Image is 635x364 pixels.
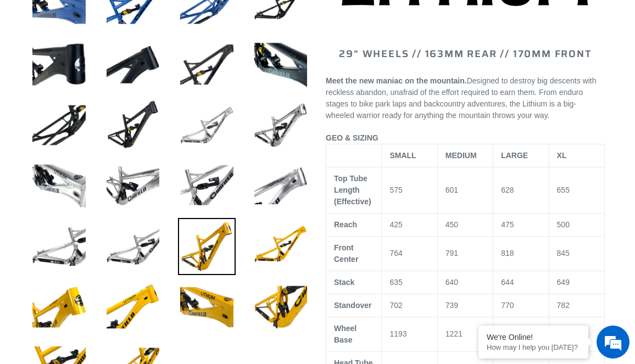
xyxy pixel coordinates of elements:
[252,97,310,154] img: Load image into Gallery viewer, LITHIUM - Frameset
[334,220,357,229] span: Reach
[104,218,162,276] img: Load image into Gallery viewer, LITHIUM - Frameset
[104,278,162,336] img: Load image into Gallery viewer, LITHIUM - Frameset
[549,294,604,317] td: 782
[180,5,207,32] div: Minimize live chat window
[549,167,604,213] td: 655
[487,333,580,341] div: We're Online!
[334,174,371,206] span: Top Tube Length (Effective)
[64,111,152,222] span: We're online!
[326,76,467,85] b: Meet the new maniac on the mountain.
[382,213,437,236] td: 425
[178,36,236,93] img: Load image into Gallery viewer, LITHIUM - Frameset
[437,213,493,236] td: 450
[74,61,201,76] div: Chat with us now
[437,271,493,294] td: 640
[437,236,493,271] td: 791
[493,167,549,213] td: 628
[445,151,477,160] span: MEDIUM
[178,157,236,215] img: Load image into Gallery viewer, LITHIUM - Frameset
[548,111,550,120] span: .
[178,218,236,276] img: Load image into Gallery viewer, LITHIUM - Frameset
[339,46,591,61] span: 29" WHEELS // 163mm REAR // 170mm FRONT
[493,317,549,351] td: 1248
[334,324,357,344] span: Wheel Base
[334,243,358,264] span: Front Center
[549,271,604,294] td: 649
[35,55,63,82] img: d_696896380_company_1647369064580_696896380
[334,301,371,310] span: Standover
[30,97,88,154] img: Load image into Gallery viewer, LITHIUM - Frameset
[445,301,458,310] span: 739
[437,317,493,351] td: 1221
[104,97,162,154] img: Load image into Gallery viewer, LITHIUM - Frameset
[178,278,236,336] img: Load image into Gallery viewer, LITHIUM - Frameset
[334,278,354,287] span: Stack
[437,167,493,213] td: 601
[326,76,597,120] span: Designed to destroy big descents with reckless abandon, unafraid of the effort required to earn t...
[382,271,437,294] td: 635
[493,294,549,317] td: 770
[326,88,583,120] span: From enduro stages to bike park laps and backcountry adventures, the Lithium is a big-wheeled war...
[382,317,437,351] td: 1193
[30,157,88,215] img: Load image into Gallery viewer, LITHIUM - Frameset
[30,278,88,336] img: Load image into Gallery viewer, LITHIUM - Frameset
[178,97,236,154] img: Load image into Gallery viewer, LITHIUM - Frameset
[382,167,437,213] td: 575
[382,294,437,317] td: 702
[389,151,416,160] span: SMALL
[493,213,549,236] td: 475
[12,60,29,77] div: Navigation go back
[252,278,310,336] img: Load image into Gallery viewer, LITHIUM - Frameset
[549,213,604,236] td: 500
[30,36,88,93] img: Load image into Gallery viewer, LITHIUM - Frameset
[501,151,528,160] span: LARGE
[252,36,310,93] img: Load image into Gallery viewer, LITHIUM - Frameset
[382,236,437,271] td: 764
[493,236,549,271] td: 818
[549,317,604,351] td: 1275
[326,133,378,142] span: GEO & SIZING
[104,36,162,93] img: Load image into Gallery viewer, LITHIUM - Frameset
[493,271,549,294] td: 644
[252,218,310,276] img: Load image into Gallery viewer, LITHIUM - Frameset
[5,245,209,284] textarea: Type your message and hit 'Enter'
[557,151,567,160] span: XL
[104,157,162,215] img: Load image into Gallery viewer, LITHIUM - Frameset
[30,218,88,276] img: Load image into Gallery viewer, LITHIUM - Frameset
[487,343,580,351] p: How may I help you today?
[252,157,310,215] img: Load image into Gallery viewer, LITHIUM - Frameset
[549,236,604,271] td: 845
